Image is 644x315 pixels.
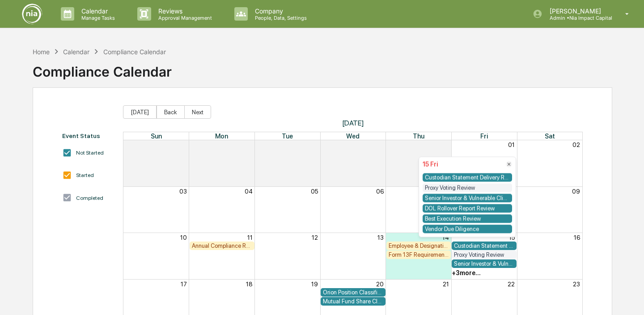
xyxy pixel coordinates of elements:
[76,195,103,201] div: Completed
[76,172,94,178] div: Started
[423,161,438,168] div: 15 Fri
[311,188,318,195] button: 05
[454,260,514,267] div: Senior Investor & Vulnerable Clients Review (Suitability Check-in)
[312,234,318,241] button: 12
[509,234,515,241] button: 15
[245,188,253,195] button: 04
[33,48,50,56] div: Home
[63,48,89,56] div: Calendar
[423,204,512,213] div: DOL Rollover Report Review
[443,280,449,288] button: 21
[151,132,162,140] span: Sun
[423,215,512,223] div: Best Execution Review
[184,105,211,119] button: Next
[74,15,119,21] p: Manage Tasks
[179,188,187,195] button: 03
[615,285,640,310] iframe: Open customer support
[423,184,512,192] div: Proxy Voting Review
[123,119,583,127] span: [DATE]
[389,242,449,249] div: Employee & Designations Review
[346,132,360,140] span: Wed
[442,234,449,241] button: 14
[413,132,424,140] span: Thu
[62,132,114,139] div: Event Status
[192,242,252,249] div: Annual Compliance Review
[247,234,253,241] button: 11
[480,132,488,140] span: Fri
[574,234,580,241] button: 16
[157,105,185,119] button: Back
[542,15,612,21] p: Admin • Nia Impact Capital
[181,280,187,288] button: 17
[245,141,253,148] button: 28
[21,3,43,25] img: logo
[215,132,228,140] span: Mon
[376,280,384,288] button: 20
[180,234,187,241] button: 10
[572,188,580,195] button: 09
[246,280,253,288] button: 18
[573,280,580,288] button: 23
[376,188,384,195] button: 06
[323,298,383,305] div: Mutual Fund Share Class & Fee Review
[572,141,580,148] button: 02
[454,251,514,258] div: Proxy Voting Review
[423,173,512,182] div: Custodian Statement Delivery Review
[123,105,157,119] button: [DATE]
[76,150,104,156] div: Not Started
[103,48,166,56] div: Compliance Calendar
[542,7,612,15] p: [PERSON_NAME]
[151,7,216,15] p: Reviews
[323,289,383,296] div: Orion Position Classification Review
[454,242,514,249] div: Custodian Statement Delivery Review
[423,225,512,233] div: Vendor Due Diligence
[282,132,293,140] span: Tue
[310,141,318,148] button: 29
[452,269,481,276] div: + 3 more...
[180,141,187,148] button: 27
[443,141,449,148] button: 31
[389,251,449,258] div: Form 13F Requirement Review
[545,132,555,140] span: Sat
[74,7,119,15] p: Calendar
[376,141,384,148] button: 30
[508,280,515,288] button: 22
[508,141,515,148] button: 01
[248,15,311,21] p: People, Data, Settings
[151,15,216,21] p: Approval Management
[423,194,512,203] div: Senior Investor & Vulnerable Clients Review (Suitability Check-in)
[311,280,318,288] button: 19
[248,7,311,15] p: Company
[377,234,384,241] button: 13
[33,56,172,80] div: Compliance Calendar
